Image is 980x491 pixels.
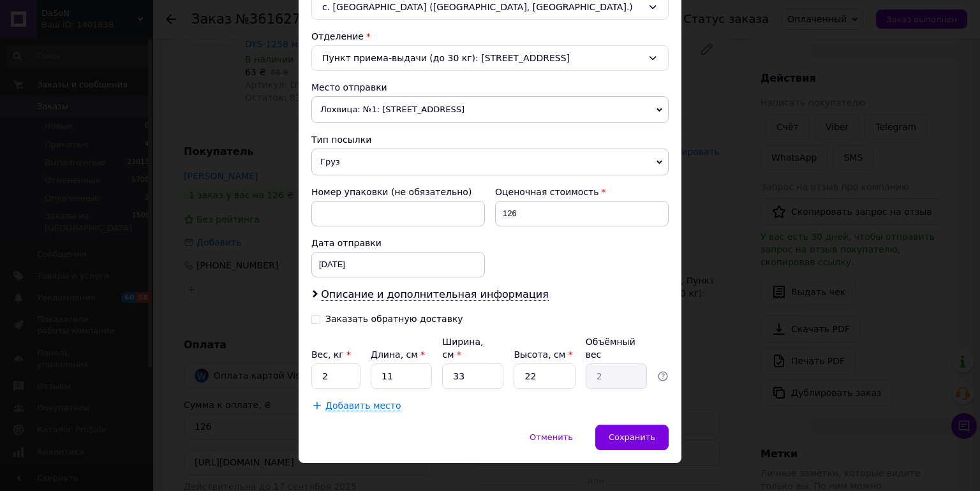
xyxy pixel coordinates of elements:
span: Груз [311,149,669,175]
span: Описание и дополнительная информация [321,288,549,301]
div: Оценочная стоимость [495,186,669,198]
div: Отделение [311,30,669,43]
div: Пункт приема-выдачи (до 30 кг): [STREET_ADDRESS] [311,45,669,71]
label: Длина, см [371,349,425,360]
label: Ширина, см [442,337,483,360]
span: Добавить место [325,400,401,411]
div: Дата отправки [311,237,485,249]
span: Лохвица: №1: [STREET_ADDRESS] [311,96,669,123]
div: Заказать обратную доставку [325,314,463,325]
span: Тип посылки [311,135,371,145]
label: Высота, см [514,349,572,360]
div: Объёмный вес [586,335,647,361]
span: Отменить [530,432,573,442]
label: Вес, кг [311,349,351,360]
div: Номер упаковки (не обязательно) [311,186,485,198]
span: Место отправки [311,82,387,92]
span: Сохранить [609,432,655,442]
